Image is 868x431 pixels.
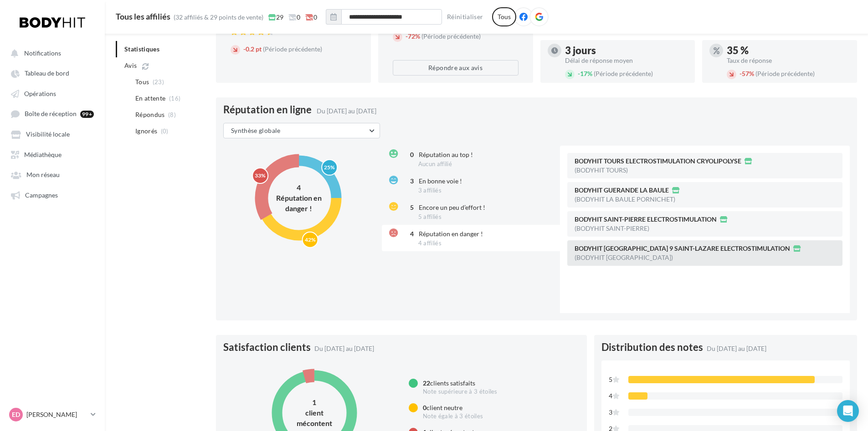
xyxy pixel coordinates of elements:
[419,230,483,238] span: Réputation en danger !
[609,375,621,384] div: 5
[135,77,149,86] span: Tous
[419,151,473,158] span: Réputation au top !
[575,216,717,223] span: BODYHIT SAINT-PIERRE ELECTROSTIMULATION
[231,127,281,134] span: Synthèse globale
[223,123,380,138] button: Synthèse globale
[25,191,58,199] span: Campagnes
[423,403,483,412] div: client neutre
[575,167,628,173] div: (BODYHIT TOURS)
[243,45,262,53] span: 0.2 pt
[324,164,335,171] text: 25%
[575,187,669,193] span: BODYHIT GUERANDE LA BAULE
[443,11,487,22] button: Réinitialiser
[288,13,300,22] span: 0
[174,13,263,22] div: (32 affiliés & 29 points de vente)
[153,78,164,86] span: (23)
[272,193,326,213] div: Réputation en danger !
[418,213,442,220] span: 5 affiliés
[727,57,850,64] div: Taux de réponse
[317,107,376,115] span: Du [DATE] au [DATE]
[421,32,481,40] span: (Période précédente)
[575,254,673,261] div: (BODYHIT [GEOGRAPHIC_DATA])
[565,46,688,56] div: 3 jours
[575,225,649,232] div: (BODYHIT SAINT-PIERRE)
[5,166,99,183] a: Mon réseau
[243,45,246,53] span: -
[161,127,169,135] span: (0)
[755,70,815,77] span: (Période précédente)
[135,110,165,119] span: Répondus
[255,172,266,179] text: 33%
[124,61,137,70] span: Avis
[5,85,99,101] a: Opérations
[403,203,414,212] div: 5
[5,146,99,162] a: Médiathèque
[26,410,87,419] p: [PERSON_NAME]
[5,126,99,142] a: Visibilité locale
[168,111,176,118] span: (8)
[223,342,311,352] span: Satisfaction clients
[287,397,342,408] div: 1
[5,65,99,81] a: Tableau de bord
[314,344,374,353] span: Du [DATE] au [DATE]
[601,342,703,352] span: Distribution des notes
[575,196,675,203] div: (BODYHIT LA BAULE PORNICHET)
[223,105,312,115] span: Réputation en ligne
[26,171,60,179] span: Mon réseau
[418,187,442,194] span: 3 affiliés
[423,404,426,411] span: 0
[169,95,180,102] span: (16)
[594,70,653,77] span: (Période précédente)
[406,32,408,40] span: -
[24,90,56,97] span: Opérations
[403,150,414,159] div: 0
[492,7,516,26] div: Tous
[418,239,442,247] span: 4 affiliés
[837,400,859,422] div: Open Intercom Messenger
[406,32,420,40] span: 72%
[565,57,688,64] div: Délai de réponse moyen
[135,127,157,136] span: Ignorés
[575,158,741,164] span: BODYHIT TOURS ELECTROSTIMULATION CRYOLIPOLYSE
[24,49,61,57] span: Notifications
[263,45,322,53] span: (Période précédente)
[272,183,326,193] div: 4
[423,379,430,387] span: 22
[727,46,850,56] div: 35 %
[305,13,317,22] span: 0
[707,344,766,353] span: Du [DATE] au [DATE]
[419,177,462,185] span: En bonne voie !
[578,70,580,77] span: -
[116,12,170,20] div: Tous les affiliés
[7,406,98,423] a: ED [PERSON_NAME]
[25,70,69,77] span: Tableau de bord
[423,379,498,388] div: clients satisfaits
[26,131,70,138] span: Visibilité locale
[423,388,498,396] div: Note supérieure à 3 étoiles
[403,229,414,238] div: 4
[578,70,592,77] span: 17%
[423,412,483,421] div: Note égale à 3 étoiles
[24,151,62,158] span: Médiathèque
[25,110,77,118] span: Boîte de réception
[135,94,166,103] span: En attente
[5,105,99,122] a: Boîte de réception 99+
[80,111,94,118] div: 99+
[418,160,452,167] span: Aucun affilié
[12,410,20,419] span: ED
[740,70,754,77] span: 57%
[304,236,315,243] text: 42%
[609,408,621,417] div: 3
[403,177,414,186] div: 3
[5,187,99,203] a: Campagnes
[740,70,742,77] span: -
[393,60,519,76] button: Répondre aux avis
[419,203,485,211] span: Encore un peu d’effort !
[575,245,790,252] span: BODYHIT [GEOGRAPHIC_DATA] 9 SAINT-LAZARE ELECTROSTIMULATION
[5,45,96,61] button: Notifications
[268,13,283,22] span: 29
[609,391,621,401] div: 4
[287,407,342,428] div: client mécontent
